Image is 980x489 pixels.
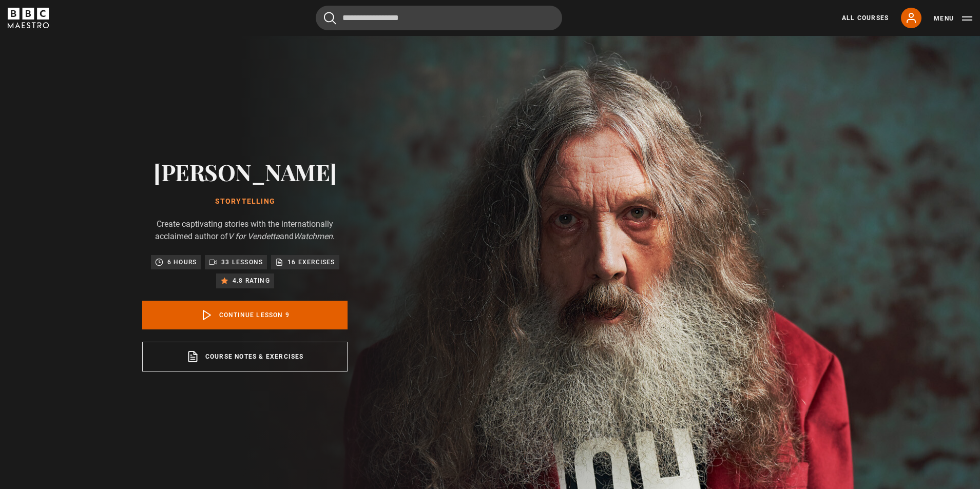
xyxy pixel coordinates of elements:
[142,198,348,206] h1: Storytelling
[167,257,197,267] p: 6 hours
[287,257,335,267] p: 16 exercises
[316,6,562,30] input: Search
[142,159,348,185] h2: [PERSON_NAME]
[142,218,348,243] p: Create captivating stories with the internationally acclaimed author of and .
[228,231,280,241] i: V for Vendetta
[142,342,348,371] a: Course notes & exercises
[221,257,263,267] p: 33 lessons
[324,12,336,25] button: Submit the search query
[8,8,49,28] svg: BBC Maestro
[294,231,333,241] i: Watchmen
[842,13,889,23] a: All Courses
[934,13,972,24] button: Toggle navigation
[233,276,270,286] p: 4.8 rating
[142,301,348,329] a: Continue lesson 9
